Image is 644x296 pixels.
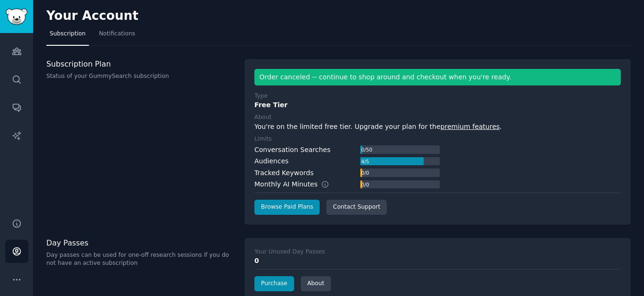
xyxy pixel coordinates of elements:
[99,30,135,38] span: Notifications
[50,30,86,38] span: Subscription
[254,168,313,178] div: Tracked Keywords
[254,248,325,256] div: Your Unused Day Passes
[46,238,235,248] h3: Day Passes
[46,72,235,81] p: Status of your GummySearch subscription
[360,145,373,154] div: 0 / 50
[360,157,370,166] div: 4 / 5
[46,59,235,69] h3: Subscription Plan
[360,169,370,177] div: 0 / 0
[254,276,294,291] a: Purchase
[254,156,288,166] div: Audiences
[254,113,271,122] div: About
[326,200,387,215] a: Contact Support
[254,69,621,85] div: Order canceled -- continue to shop around and checkout when you're ready.
[46,251,235,268] p: Day passes can be used for one-off research sessions if you do not have an active subscription
[254,100,621,110] div: Free Tier
[254,122,621,132] div: You're on the limited free tier. Upgrade your plan for the .
[254,179,339,189] div: Monthly AI Minutes
[46,8,139,24] h2: Your Account
[301,276,331,291] a: About
[254,200,320,215] a: Browse Paid Plans
[254,256,621,266] div: 0
[441,123,500,130] a: premium features
[46,26,89,46] a: Subscription
[254,92,268,101] div: Type
[6,8,27,25] img: GummySearch logo
[360,180,370,189] div: 0 / 0
[96,26,139,46] a: Notifications
[254,135,272,144] div: Limits
[254,145,331,155] div: Conversation Searches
